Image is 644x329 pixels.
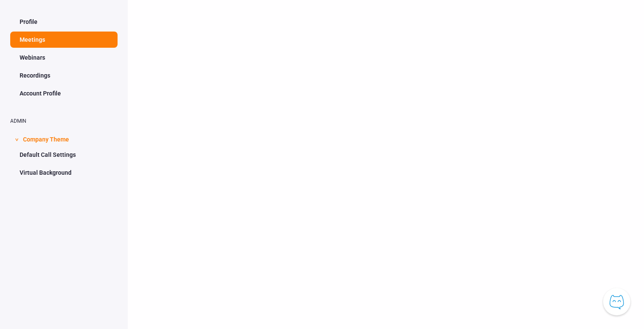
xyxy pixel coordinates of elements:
[10,147,118,163] a: Default Call Settings
[603,288,630,315] button: Knowledge Center Bot, also known as KC Bot is an onboarding assistant that allows you to see the ...
[10,49,118,66] a: Webinars
[3,13,124,22] div: ∑aåāБδ ⷺ
[10,164,118,181] a: Virtual Background
[12,138,21,141] span: >
[10,118,118,124] h2: ADMIN
[3,3,124,13] div: ∑aåāБδ ⷺ
[10,14,118,30] a: Profile
[10,85,118,101] a: Account Profile
[3,32,124,41] div: ∑aåāБδ ⷺ
[23,130,69,147] span: Company Theme
[10,67,118,84] a: Recordings
[3,22,124,32] div: ∑aåāБδ ⷺ
[10,32,118,48] a: Meetings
